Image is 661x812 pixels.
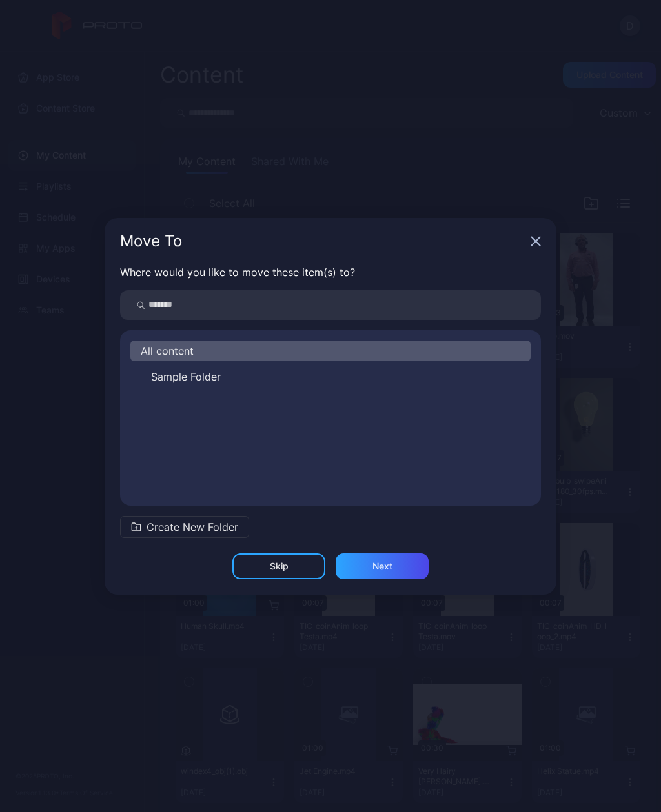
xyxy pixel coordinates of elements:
[130,366,531,387] button: Sample Folder
[120,264,541,280] p: Where would you like to move these item(s) to?
[270,561,289,571] div: Skip
[232,553,325,579] button: Skip
[372,561,392,571] div: Next
[120,516,249,538] button: Create New Folder
[120,233,525,249] div: Move To
[147,519,238,535] span: Create New Folder
[141,343,194,359] span: All content
[151,369,221,384] span: Sample Folder
[336,553,429,579] button: Next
